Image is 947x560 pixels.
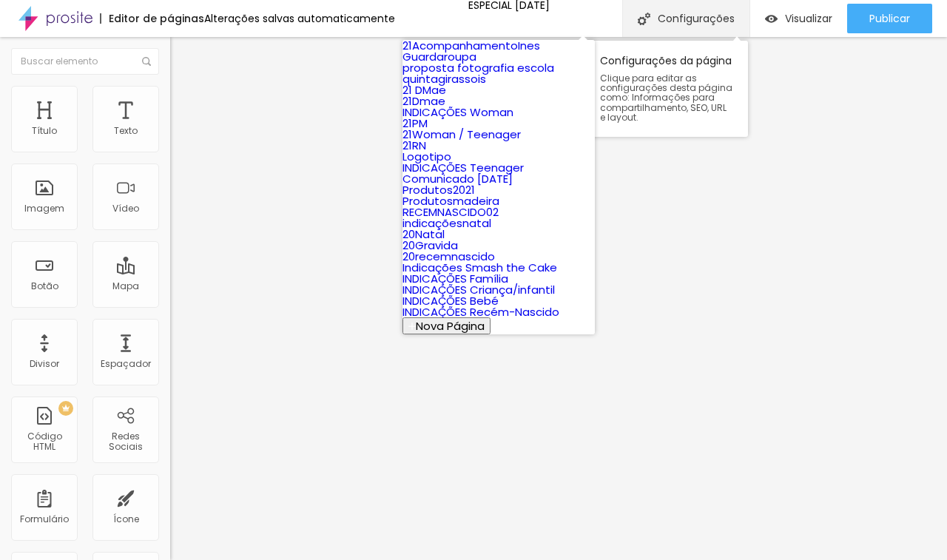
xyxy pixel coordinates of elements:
img: Icone [142,57,151,66]
button: Publicar [847,4,932,33]
img: view-1.svg [765,13,778,25]
input: Buscar elemento [11,48,159,75]
a: 21Dmae [402,93,445,109]
a: INDICAÇÕES Criança/infantil [402,282,555,297]
div: Espaçador [101,359,151,369]
a: 21AcompanhamentoInes [402,38,540,53]
div: Redes Sociais [96,431,155,453]
a: Comunicado [DATE] [402,171,513,186]
div: Botão [31,281,58,291]
a: proposta fotografia escola [402,60,554,75]
span: Clique para editar as configurações desta página como: Informações para compartilhamento, SEO, UR... [600,73,733,122]
span: Publicar [869,13,910,24]
iframe: Editor [170,37,947,560]
span: Nova Página [416,318,485,334]
button: Nova Página [402,317,491,334]
div: Mapa [112,281,139,291]
a: INDICAÇÕES Família [402,271,508,286]
div: Formulário [20,514,69,524]
a: 20Natal [402,226,445,242]
a: Produtosmadeira [402,193,499,209]
div: Imagem [24,203,64,214]
div: Alterações salvas automaticamente [204,13,395,24]
a: 21Woman / Teenager [402,126,521,142]
a: INDICAÇÕES Woman [402,104,513,120]
a: INDICAÇÕES Teenager [402,160,524,175]
a: INDICAÇÕES Bebé [402,293,499,308]
span: Visualizar [785,13,832,24]
div: Título [32,126,57,136]
a: 21 DMae [402,82,446,98]
div: Configurações da página [585,41,748,137]
div: Texto [114,126,138,136]
a: Logotipo [402,149,451,164]
a: INDICAÇÕES Recém-Nascido [402,304,559,320]
a: quintagirassois [402,71,486,87]
button: Visualizar [750,4,847,33]
div: Ícone [113,514,139,524]
div: Código HTML [15,431,73,453]
a: indicaçõesnatal [402,215,491,231]
a: 21PM [402,115,428,131]
a: RECEMNASCIDO02 [402,204,499,220]
img: Icone [638,13,650,25]
a: 21RN [402,138,426,153]
div: Divisor [30,359,59,369]
a: 20recemnascido [402,249,495,264]
a: Guardaroupa [402,49,476,64]
a: 20Gravida [402,237,458,253]
div: Editor de páginas [100,13,204,24]
a: Produtos2021 [402,182,475,198]
div: Vídeo [112,203,139,214]
a: Indicações Smash the Cake [402,260,557,275]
